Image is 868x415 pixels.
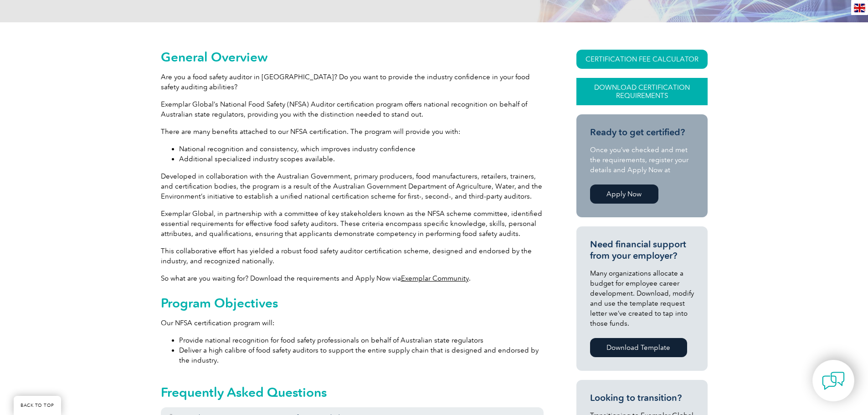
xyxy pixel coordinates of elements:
p: Exemplar Global, in partnership with a committee of key stakeholders known as the NFSA scheme com... [161,209,544,239]
a: BACK TO TOP [14,396,61,415]
h3: Ready to get certified? [590,127,694,138]
h3: Need financial support from your employer? [590,239,694,261]
li: Deliver a high calibre of food safety auditors to support the entire supply chain that is designe... [179,345,544,365]
p: Exemplar Global’s National Food Safety (NFSA) Auditor certification program offers national recog... [161,99,544,119]
a: Download Template [590,338,687,357]
p: Our NFSA certification program will: [161,318,544,328]
h2: Frequently Asked Questions [161,385,544,400]
a: CERTIFICATION FEE CALCULATOR [576,50,708,69]
p: So what are you waiting for? Download the requirements and Apply Now via . [161,273,544,283]
p: Are you a food safety auditor in [GEOGRAPHIC_DATA]? Do you want to provide the industry confidenc... [161,72,544,92]
a: Download Certification Requirements [576,78,708,105]
a: Apply Now [590,184,658,204]
p: This collaborative effort has yielded a robust food safety auditor certification scheme, designed... [161,246,544,266]
li: National recognition and consistency, which improves industry confidence [179,144,544,154]
p: Many organizations allocate a budget for employee career development. Download, modify and use th... [590,268,694,328]
li: Additional specialized industry scopes available. [179,154,544,164]
h2: Program Objectives [161,296,544,310]
p: There are many benefits attached to our NFSA certification. The program will provide you with: [161,127,544,137]
p: Developed in collaboration with the Australian Government, primary producers, food manufacturers,... [161,171,544,201]
a: Exemplar Community [401,274,469,282]
h2: General Overview [161,50,544,64]
img: en [854,4,865,12]
p: Once you’ve checked and met the requirements, register your details and Apply Now at [590,145,694,175]
h3: Looking to transition? [590,392,694,404]
li: Provide national recognition for food safety professionals on behalf of Australian state regulators [179,335,544,345]
img: contact-chat.png [822,369,845,392]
